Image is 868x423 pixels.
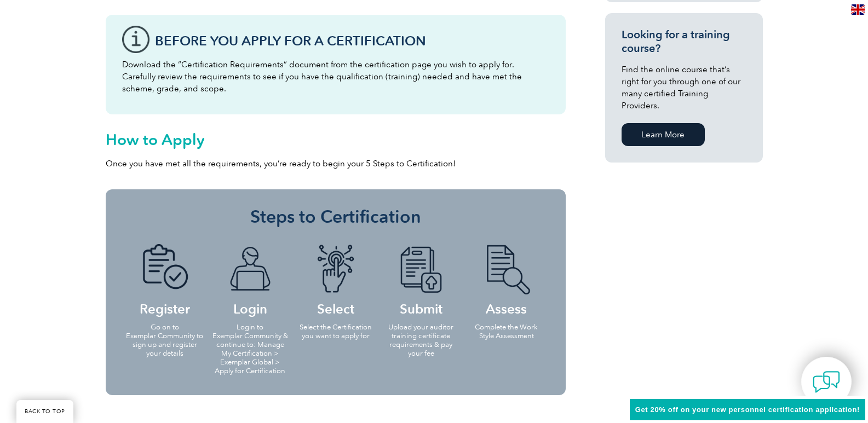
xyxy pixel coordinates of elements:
h3: Steps to Certification [122,206,549,228]
h4: Login [211,244,290,315]
h4: Assess [467,244,546,315]
img: icon-blue-doc-search.png [476,244,537,294]
h4: Select [296,244,375,315]
p: Upload your auditor training certificate requirements & pay your fee [382,323,461,358]
h4: Register [125,244,204,315]
p: Complete the Work Style Assessment [467,323,546,340]
h3: Before You Apply For a Certification [155,34,549,48]
p: Once you have met all the requirements, you’re ready to begin your 5 Steps to Certification! [106,158,566,170]
img: en [851,4,865,15]
p: Find the online course that’s right for you through one of our many certified Training Providers. [622,63,746,112]
img: icon-blue-doc-tick.png [135,244,195,294]
h2: How to Apply [106,131,566,148]
span: Get 20% off on your new personnel certification application! [635,405,860,414]
img: icon-blue-finger-button.png [306,244,366,294]
img: icon-blue-doc-arrow.png [391,244,451,294]
a: Learn More [622,123,705,146]
p: Download the “Certification Requirements” document from the certification page you wish to apply ... [122,59,549,95]
h4: Submit [382,244,461,315]
img: icon-blue-laptop-male.png [220,244,280,294]
p: Select the Certification you want to apply for [296,323,375,340]
img: contact-chat.png [813,368,840,396]
h3: Looking for a training course? [622,28,746,55]
p: Go on to Exemplar Community to sign up and register your details [125,323,204,358]
a: BACK TO TOP [16,400,73,423]
p: Login to Exemplar Community & continue to: Manage My Certification > Exemplar Global > Apply for ... [211,323,290,375]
